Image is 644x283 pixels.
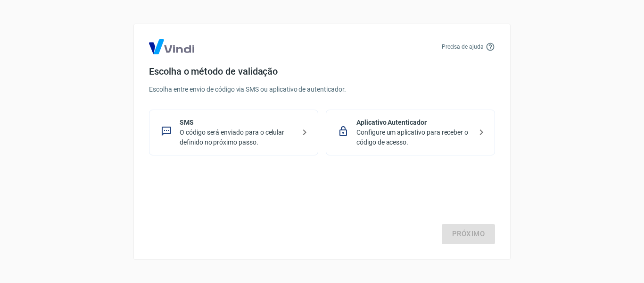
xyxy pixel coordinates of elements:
p: SMS [180,118,295,128]
p: Escolha entre envio de código via SMS ou aplicativo de autenticador. [149,85,495,94]
div: SMSO código será enviado para o celular definido no próximo passo. [149,110,318,155]
div: Aplicativo AutenticadorConfigure um aplicativo para receber o código de acesso. [326,110,495,155]
p: Aplicativo Autenticador [356,118,472,128]
p: Precisa de ajuda [442,43,484,51]
p: O código será enviado para o celular definido no próximo passo. [180,128,295,147]
p: Configure um aplicativo para receber o código de acesso. [356,128,472,147]
img: Logo Vind [149,39,194,54]
h4: Escolha o método de validação [149,66,495,77]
